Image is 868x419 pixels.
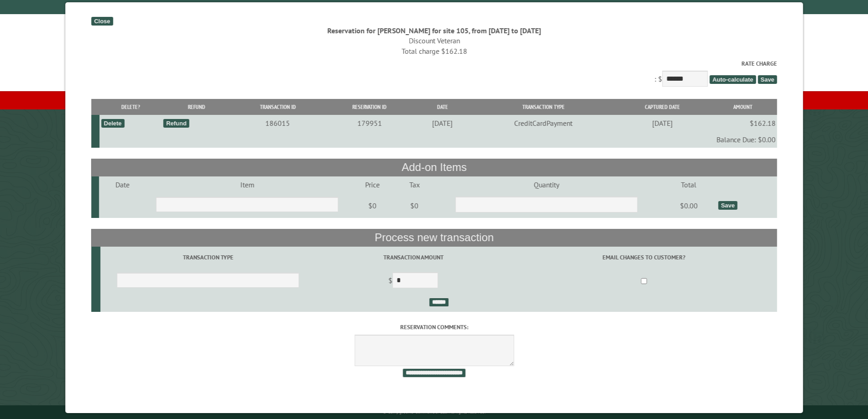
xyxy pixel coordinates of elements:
td: $0 [396,193,432,218]
div: Close [91,17,113,26]
label: Reservation comments: [91,323,777,331]
th: Delete? [99,99,162,115]
th: Captured Date [616,99,708,115]
small: © Campground Commander LLC. All rights reserved. [383,409,486,415]
th: Amount [708,99,777,115]
td: 186015 [231,115,325,131]
span: Save [758,75,777,84]
label: Transaction Type [102,253,314,262]
th: Refund [162,99,231,115]
th: Process new transaction [91,229,777,246]
td: $ [315,269,511,294]
label: Rate Charge [91,59,777,68]
td: Item [145,176,349,193]
th: Add-on Items [91,159,777,176]
th: Reservation ID [324,99,414,115]
td: Tax [396,176,432,193]
th: Transaction ID [231,99,325,115]
td: Date [99,176,145,193]
td: Quantity [432,176,661,193]
div: Discount Veteran Total charge $162.18 [91,36,777,56]
td: CreditCardPayment [470,115,616,131]
td: 179951 [324,115,414,131]
div: Reservation for [PERSON_NAME] for site 105, from [DATE] to [DATE] [91,26,777,36]
td: Price [349,176,396,193]
div: Refund [163,119,189,128]
th: Transaction Type [470,99,616,115]
span: Auto-calculate [709,75,756,84]
label: Email changes to customer? [512,253,776,262]
th: Date [414,99,470,115]
label: Transaction Amount [317,253,509,262]
div: : $ [91,59,777,89]
td: Total [660,176,716,193]
td: $162.18 [708,115,777,131]
div: Delete [101,119,124,128]
td: Balance Due: $0.00 [99,131,777,148]
td: [DATE] [414,115,470,131]
td: $0 [349,193,396,218]
td: [DATE] [616,115,708,131]
div: Save [718,201,737,210]
td: $0.00 [660,193,716,218]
